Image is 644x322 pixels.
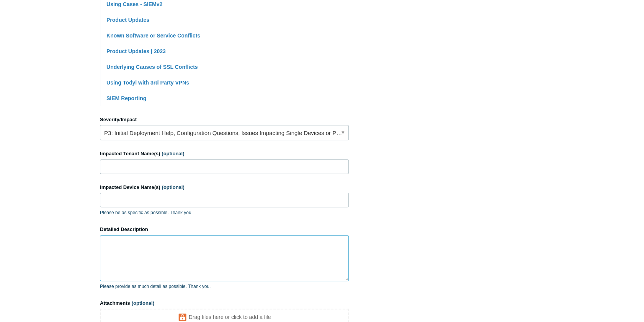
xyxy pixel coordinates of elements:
a: Product Updates [106,17,149,23]
a: Underlying Causes of SSL Conflicts [106,64,198,70]
label: Detailed Description [100,226,349,233]
a: Using Cases - SIEMv2 [106,1,162,7]
span: (optional) [132,300,154,306]
a: Product Updates | 2023 [106,48,166,54]
a: Known Software or Service Conflicts [106,33,200,39]
a: Using Todyl with 3rd Party VPNs [106,80,189,86]
p: Please provide as much detail as possible. Thank you. [100,283,349,290]
span: (optional) [162,151,184,156]
label: Impacted Device Name(s) [100,184,349,191]
label: Severity/Impact [100,116,349,124]
label: Impacted Tenant Name(s) [100,150,349,158]
a: P3: Initial Deployment Help, Configuration Questions, Issues Impacting Single Devices or Past Out... [100,125,349,140]
span: (optional) [162,184,185,190]
a: SIEM Reporting [106,95,146,101]
p: Please be as specific as possible. Thank you. [100,209,349,216]
label: Attachments [100,299,349,307]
